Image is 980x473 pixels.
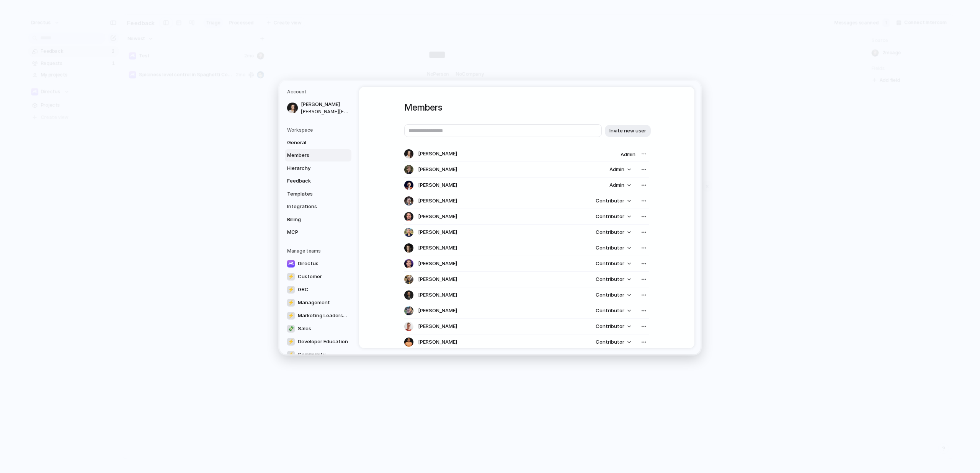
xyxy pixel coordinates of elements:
a: ⚡Management [285,297,351,309]
a: [PERSON_NAME][PERSON_NAME][EMAIL_ADDRESS][DOMAIN_NAME] [285,98,351,117]
button: Invite new user [605,125,651,137]
span: Templates [287,190,336,198]
a: General [285,137,351,149]
div: ⚡ [287,273,295,281]
a: MCP [285,226,351,238]
button: Contributor [591,337,635,347]
a: ⚡GRC [285,284,351,296]
span: [PERSON_NAME] [418,213,457,220]
span: Hierarchy [287,165,336,172]
a: ⚡Developer Education [285,336,351,348]
a: Templates [285,188,351,200]
h5: Account [287,88,351,95]
span: Feedback [287,177,336,185]
span: GRC [298,286,309,294]
span: Customer [298,273,322,281]
button: Contributor [591,305,635,316]
span: Contributor [596,338,624,346]
span: [PERSON_NAME] [418,181,457,189]
button: Admin [605,164,635,175]
span: Directus [298,260,318,267]
a: Feedback [285,175,351,187]
a: Hierarchy [285,162,351,175]
span: Sales [298,325,311,333]
span: Members [287,152,336,159]
span: Admin [609,166,624,173]
span: [PERSON_NAME] [301,101,350,108]
span: [PERSON_NAME] [418,197,457,205]
h5: Manage teams [287,248,351,254]
span: [PERSON_NAME] [418,150,457,158]
span: Admin [621,151,635,157]
div: ⚡ [287,312,295,320]
span: Invite new user [609,127,646,135]
div: ⚡ [287,299,295,307]
button: Contributor [591,274,635,285]
h5: Workspace [287,127,351,134]
span: Contributor [596,260,624,267]
span: [PERSON_NAME] [418,307,457,315]
span: Contributor [596,244,624,252]
div: ⚡ [287,286,295,294]
button: Contributor [591,258,635,269]
span: Community [298,351,325,359]
span: Billing [287,216,336,223]
a: 💸Sales [285,323,351,335]
span: Management [298,299,330,307]
button: Contributor [591,290,635,300]
span: Contributor [596,228,624,236]
span: Contributor [596,197,624,205]
div: 💸 [287,325,295,333]
button: Admin [605,180,635,191]
span: Contributor [596,323,624,330]
a: Billing [285,214,351,226]
button: Contributor [591,211,635,222]
a: Directus [285,258,351,270]
span: [PERSON_NAME] [418,276,457,283]
span: General [287,139,336,147]
span: [PERSON_NAME] [418,166,457,173]
div: ⚡ [287,338,295,346]
span: Contributor [596,276,624,283]
span: [PERSON_NAME][EMAIL_ADDRESS][DOMAIN_NAME] [301,108,350,115]
span: [PERSON_NAME] [418,228,457,236]
span: [PERSON_NAME] [418,244,457,252]
button: Contributor [591,321,635,332]
span: MCP [287,228,336,236]
span: [PERSON_NAME] [418,260,457,267]
span: [PERSON_NAME] [418,338,457,346]
a: ⚡Community [285,349,351,361]
a: Integrations [285,201,351,213]
span: Contributor [596,307,624,315]
button: Contributor [591,227,635,238]
h1: Members [404,101,649,114]
div: ⚡ [287,351,295,359]
span: [PERSON_NAME] [418,323,457,330]
span: [PERSON_NAME] [418,291,457,299]
span: Contributor [596,291,624,299]
span: Admin [609,181,624,189]
span: Integrations [287,203,336,210]
span: Contributor [596,213,624,220]
span: Marketing Leadership [298,312,349,320]
a: Members [285,149,351,161]
a: ⚡Marketing Leadership [285,310,351,322]
a: ⚡Customer [285,271,351,283]
button: Contributor [591,243,635,253]
span: Developer Education [298,338,348,346]
button: Contributor [591,196,635,206]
